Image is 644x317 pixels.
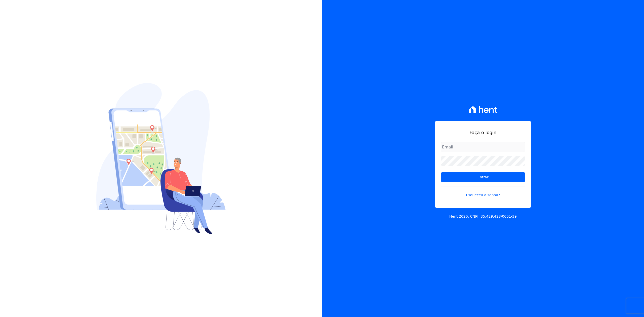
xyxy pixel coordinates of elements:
[441,172,525,182] input: Entrar
[441,129,525,136] h1: Faça o login
[441,142,525,152] input: Email
[449,214,517,219] p: Hent 2020. CNPJ: 35.429.428/0001-39
[96,83,226,234] img: Login
[441,186,525,198] a: Esqueceu a senha?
